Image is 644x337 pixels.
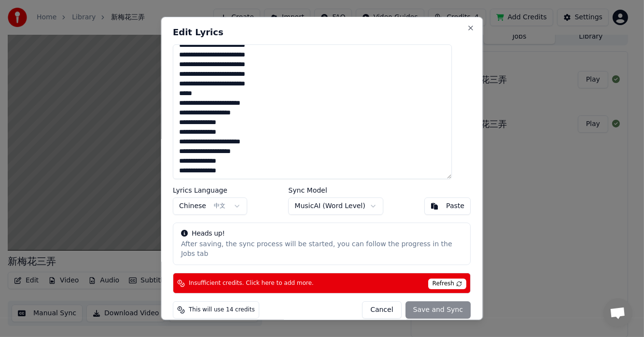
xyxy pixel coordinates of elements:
[425,197,471,215] button: Paste
[182,239,463,259] div: After saving, the sync process will be started, you can follow the progress in the Jobs tab
[189,280,314,287] span: Insufficient credits. Click here to add more.
[182,229,463,239] div: Heads up!
[428,279,466,289] span: Refresh
[363,301,402,319] button: Cancel
[173,28,471,37] h2: Edit Lyrics
[447,201,465,211] div: Paste
[189,306,255,314] span: This will use 14 credits
[173,187,248,194] label: Lyrics Language
[289,187,383,194] label: Sync Model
